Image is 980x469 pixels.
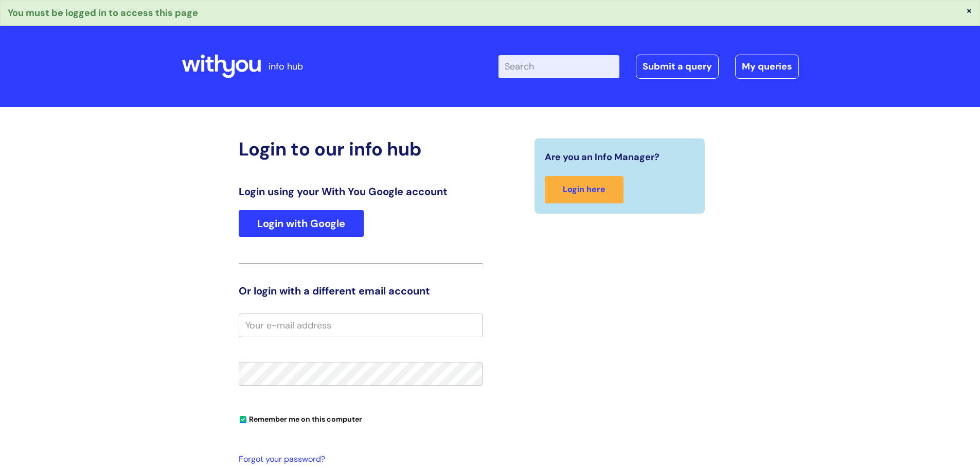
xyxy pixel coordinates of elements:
a: My queries [735,55,799,78]
a: Login here [545,176,623,203]
a: Forgot your password? [239,452,477,467]
div: You can uncheck this option if you're logging in from a shared device [239,410,483,427]
input: Search [498,55,619,78]
label: Remember me on this computer [239,412,362,424]
a: Login with Google [239,210,364,237]
h3: Login using your With You Google account [239,185,483,198]
a: Submit a query [636,55,719,78]
h3: Or login with a different email account [239,285,483,297]
h2: Login to our info hub [239,138,483,160]
button: × [966,6,972,15]
input: Remember me on this computer [240,416,246,423]
p: info hub [269,58,303,75]
input: Your e-mail address [239,314,483,337]
span: Are you an Info Manager? [545,149,660,165]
